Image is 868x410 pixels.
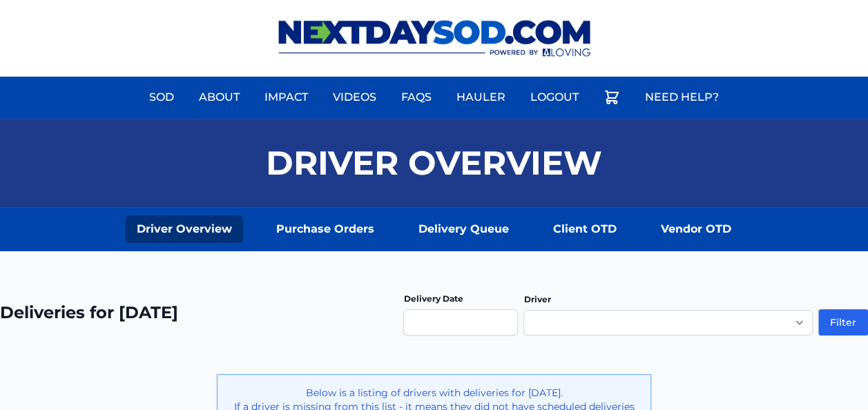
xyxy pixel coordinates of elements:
a: Purchase Orders [265,215,385,243]
a: Client OTD [542,215,628,243]
a: About [191,81,248,114]
a: Driver Overview [126,215,243,243]
h1: Driver Overview [266,146,602,179]
a: Need Help? [637,81,727,114]
a: Impact [256,81,316,114]
a: Videos [325,81,385,114]
label: Delivery Date [403,293,463,304]
a: FAQs [393,81,440,114]
label: Driver [523,294,550,304]
a: Hauler [448,81,514,114]
a: Sod [141,81,182,114]
button: Filter [818,309,868,335]
a: Vendor OTD [650,215,742,243]
a: Delivery Queue [407,215,520,243]
a: Logout [522,81,587,114]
